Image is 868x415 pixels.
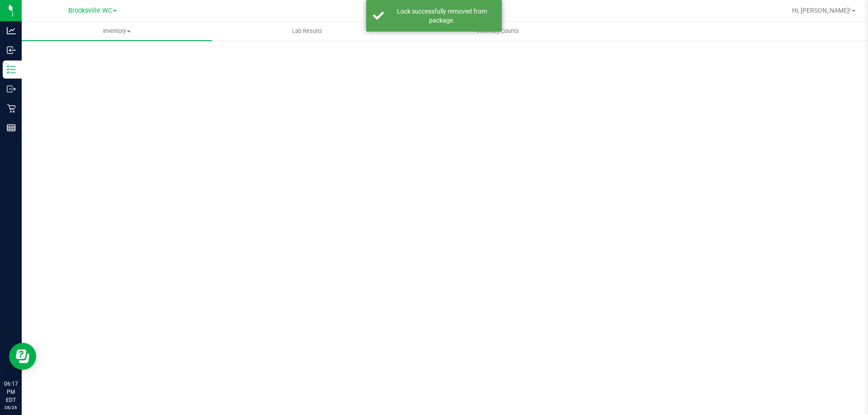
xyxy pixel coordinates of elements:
[22,27,212,35] span: Inventory
[7,123,16,132] inline-svg: Reports
[389,7,495,25] div: Lock successfully removed from package.
[280,27,335,35] span: Lab Results
[4,404,18,411] p: 08/26
[7,26,16,35] inline-svg: Analytics
[68,7,112,14] span: Brooksville WC
[22,22,212,41] a: Inventory
[212,22,402,41] a: Lab Results
[7,46,16,55] inline-svg: Inbound
[4,380,18,404] p: 06:17 PM EDT
[7,65,16,74] inline-svg: Inventory
[7,104,16,113] inline-svg: Retail
[792,7,851,14] span: Hi, [PERSON_NAME]!
[7,84,16,93] inline-svg: Outbound
[9,343,36,370] iframe: Resource center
